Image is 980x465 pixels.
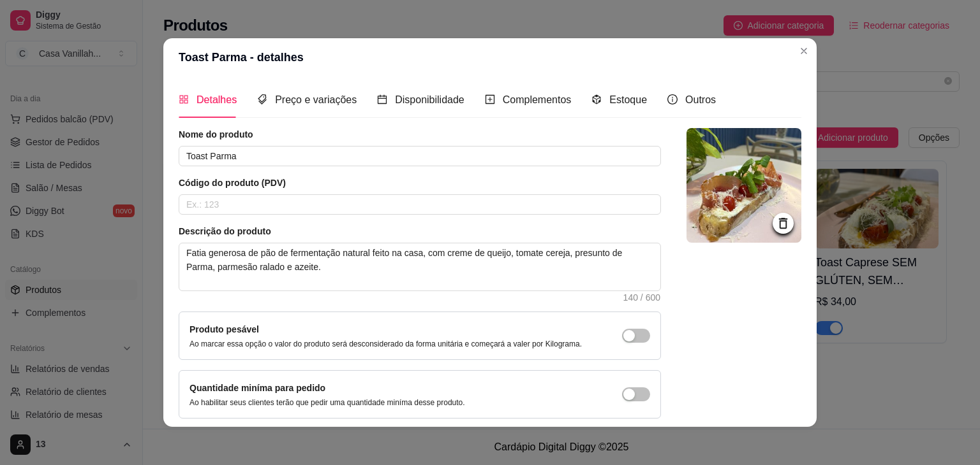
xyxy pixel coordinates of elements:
[179,128,661,141] article: Nome do produto
[485,94,495,104] span: plus-square
[687,128,801,243] img: logo da loja
[609,94,647,105] span: Estoque
[667,94,678,104] span: info-circle
[395,94,464,105] span: Disponibilidade
[257,94,267,104] span: tags
[794,41,814,61] button: Close
[275,94,357,105] span: Preço e variações
[685,94,716,105] span: Outros
[189,383,325,393] label: Quantidade miníma para pedido
[179,194,661,215] input: Ex.: 123
[377,94,387,104] span: calendar
[189,339,582,349] p: Ao marcar essa opção o valor do produto será desconsiderado da forma unitária e começará a valer ...
[179,176,661,189] article: Código do produto (PDV)
[591,94,602,104] span: code-sandbox
[179,243,660,290] textarea: Fatia generosa de pão de fermentação natural feito na casa, com creme de queijo, tomate cereja, p...
[189,324,259,334] label: Produto pesável
[179,146,661,166] input: Ex.: Hamburguer de costela
[163,38,817,76] header: Toast Parma - detalhes
[197,94,237,105] span: Detalhes
[503,94,572,105] span: Complementos
[189,397,465,408] p: Ao habilitar seus clientes terão que pedir uma quantidade miníma desse produto.
[179,94,189,104] span: appstore
[179,225,661,238] article: Descrição do produto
